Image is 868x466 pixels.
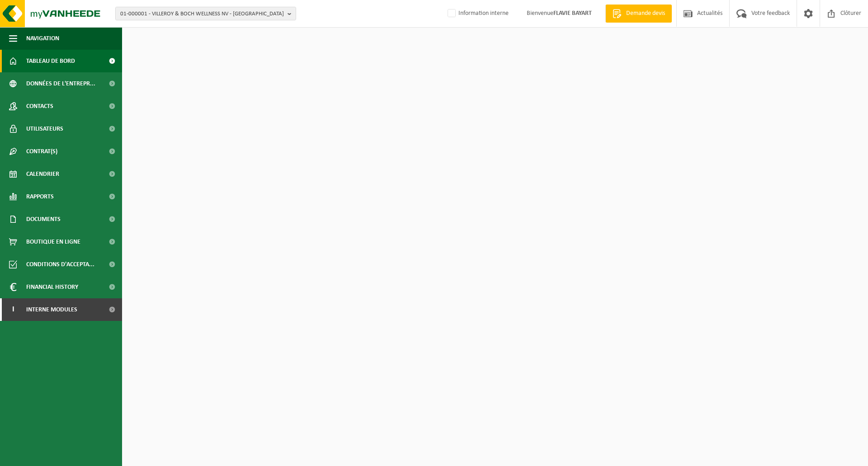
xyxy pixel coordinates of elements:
strong: FLAVIE BAYART [553,10,592,17]
span: Navigation [26,27,59,50]
span: Tableau de bord [26,50,75,72]
span: Utilisateurs [26,118,63,140]
span: Calendrier [26,163,59,185]
label: Information interne [446,7,509,20]
span: Données de l'entrepr... [26,72,95,95]
span: Conditions d'accepta... [26,253,94,276]
span: I [9,298,17,321]
button: 01-000001 - VILLEROY & BOCH WELLNESS NV - [GEOGRAPHIC_DATA] [115,7,296,20]
span: Contacts [26,95,53,118]
span: Rapports [26,185,54,208]
span: Contrat(s) [26,140,57,163]
span: Demande devis [624,9,667,18]
span: Documents [26,208,61,231]
span: 01-000001 - VILLEROY & BOCH WELLNESS NV - [GEOGRAPHIC_DATA] [120,7,284,21]
span: Boutique en ligne [26,231,80,253]
span: Financial History [26,276,78,298]
a: Demande devis [605,5,672,23]
span: Interne modules [26,298,77,321]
